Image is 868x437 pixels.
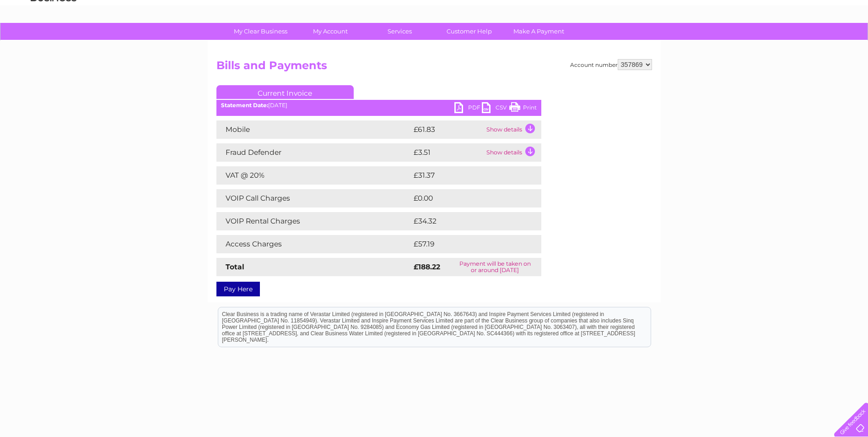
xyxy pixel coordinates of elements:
[216,59,652,76] h2: Bills and Payments
[216,282,260,296] a: Pay Here
[730,39,750,46] a: Energy
[695,5,759,16] a: 0333 014 3131
[484,120,541,139] td: Show details
[411,143,484,162] td: £3.51
[292,23,368,40] a: My Account
[216,212,411,230] td: VOIP Rental Charges
[216,235,411,253] td: Access Charges
[216,102,541,109] div: [DATE]
[707,39,724,46] a: Water
[431,23,507,40] a: Customer Help
[484,143,541,162] td: Show details
[482,102,509,115] a: CSV
[454,102,482,115] a: PDF
[509,102,537,115] a: Print
[226,262,244,271] strong: Total
[570,59,652,70] div: Account number
[216,120,411,139] td: Mobile
[216,85,354,99] a: Current Invoice
[30,24,77,52] img: logo.png
[362,23,437,40] a: Services
[216,143,411,162] td: Fraud Defender
[411,166,522,185] td: £31.37
[216,166,411,185] td: VAT @ 20%
[218,5,651,44] div: Clear Business is a trading name of Verastar Limited (registered in [GEOGRAPHIC_DATA] No. 3667643...
[788,39,802,46] a: Blog
[216,189,411,208] td: VOIP Call Charges
[501,23,577,40] a: Make A Payment
[411,212,523,230] td: £34.32
[838,39,859,46] a: Log out
[223,23,298,40] a: My Clear Business
[411,120,484,139] td: £61.83
[221,102,268,109] b: Statement Date:
[411,235,522,253] td: £57.19
[807,39,830,46] a: Contact
[755,39,783,46] a: Telecoms
[414,262,440,271] strong: £188.22
[411,189,520,208] td: £0.00
[449,258,541,276] td: Payment will be taken on or around [DATE]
